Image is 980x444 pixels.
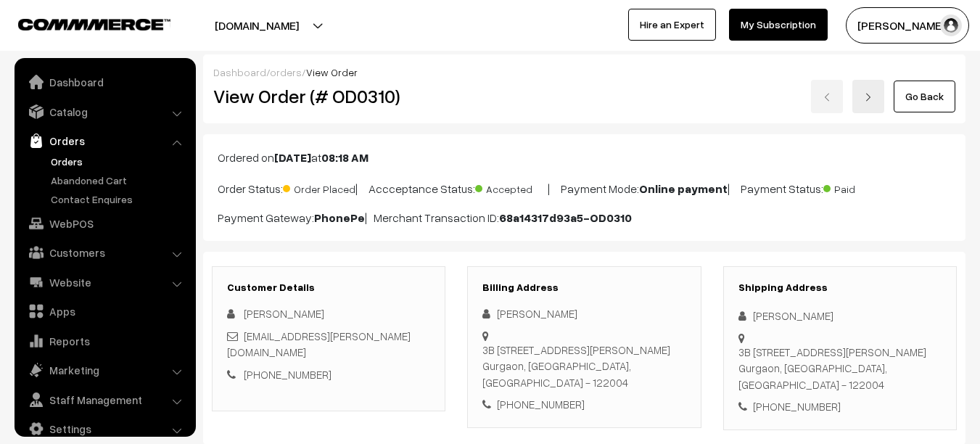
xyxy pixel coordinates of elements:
[213,85,446,107] h2: View Order (# OD0310)
[18,357,191,383] a: Marketing
[47,192,191,207] a: Contact Enquires
[738,308,942,324] div: [PERSON_NAME]
[846,7,969,44] button: [PERSON_NAME]
[227,281,430,294] h3: Customer Details
[218,149,951,166] p: Ordered on at
[321,150,368,165] b: 08:18 AM
[738,344,942,393] div: 3B [STREET_ADDRESS][PERSON_NAME] Gurgaon, [GEOGRAPHIC_DATA], [GEOGRAPHIC_DATA] - 122004
[729,9,828,41] a: My Subscription
[213,65,955,80] div: / /
[218,178,951,197] p: Order Status: | Accceptance Status: | Payment Mode: | Payment Status:
[864,93,873,102] img: right-arrow.png
[894,81,955,112] a: Go Back
[18,416,191,442] a: Settings
[18,328,191,354] a: Reports
[482,396,685,413] div: [PHONE_NUMBER]
[306,66,358,78] span: View Order
[18,99,191,125] a: Catalog
[482,281,685,294] h3: Billing Address
[738,398,942,415] div: [PHONE_NUMBER]
[738,281,942,294] h3: Shipping Address
[314,210,365,225] b: PhonePe
[639,181,728,196] b: Online payment
[18,15,145,32] a: COMMMERCE
[18,298,191,324] a: Apps
[47,173,191,188] a: Abandoned Cart
[274,150,311,165] b: [DATE]
[475,178,548,197] span: Accepted
[270,66,302,78] a: orders
[218,209,951,226] p: Payment Gateway: | Merchant Transaction ID:
[18,210,191,237] a: WebPOS
[482,342,685,391] div: 3B [STREET_ADDRESS][PERSON_NAME] Gurgaon, [GEOGRAPHIC_DATA], [GEOGRAPHIC_DATA] - 122004
[213,66,266,78] a: Dashboard
[482,305,685,322] div: [PERSON_NAME]
[18,69,191,95] a: Dashboard
[18,269,191,295] a: Website
[244,368,332,381] a: [PHONE_NUMBER]
[283,178,355,197] span: Order Placed
[18,128,191,154] a: Orders
[164,7,350,44] button: [DOMAIN_NAME]
[18,19,170,30] img: COMMMERCE
[47,154,191,169] a: Orders
[227,329,411,359] a: [EMAIL_ADDRESS][PERSON_NAME][DOMAIN_NAME]
[18,239,191,266] a: Customers
[244,307,324,320] span: [PERSON_NAME]
[940,15,962,36] img: user
[628,9,716,41] a: Hire an Expert
[18,387,191,413] a: Staff Management
[823,178,896,197] span: Paid
[499,210,632,225] b: 68a14317d93a5-OD0310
